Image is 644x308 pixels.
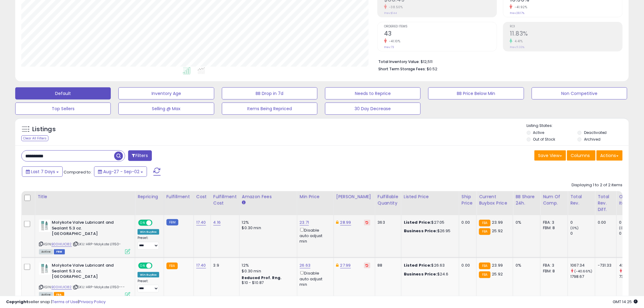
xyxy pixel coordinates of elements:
[39,263,50,275] img: 41ujV4kxzvL._SL40_.jpg
[492,271,503,277] span: 25.92
[52,220,126,238] b: Molykote Valve Lubricant and Sealant 5.3 oz. [GEOGRAPHIC_DATA]
[94,166,147,177] button: Aug-27 - Sep-02
[598,220,612,225] div: 0.00
[300,194,331,200] div: Min Price
[516,263,536,268] div: 0%
[570,274,595,279] div: 1798.67
[404,271,437,277] b: Business Price:
[384,30,497,38] h2: 43
[619,274,644,279] div: 73
[166,219,178,226] small: FBM
[39,249,53,254] span: All listings currently available for purchase on Amazon
[138,194,161,200] div: Repricing
[510,25,622,28] span: ROI
[532,87,627,100] button: Non Competitive
[166,194,191,200] div: Fulfillment
[387,5,403,9] small: -38.50%
[492,262,503,268] span: 23.99
[118,103,214,115] button: Selling @ Max
[242,275,282,280] b: Reduced Prof. Rng.
[37,194,132,200] div: Title
[513,39,523,44] small: 4.41%
[222,87,317,100] button: BB Drop in 7d
[213,219,221,226] a: 4.16
[336,194,373,200] div: [PERSON_NAME]
[492,228,503,234] span: 25.92
[213,194,237,206] div: Fulfillment Cost
[79,299,106,305] a: Privacy Policy
[462,194,474,206] div: Ship Price
[584,130,607,135] label: Deactivated
[139,263,146,268] span: ON
[384,45,394,49] small: Prev: 73
[152,220,161,226] span: OFF
[619,194,641,206] div: Ordered Items
[138,279,159,293] div: Preset:
[404,263,454,268] div: $26.63
[138,236,159,250] div: Preset:
[543,220,563,225] div: FBA: 3
[166,263,178,269] small: FBA
[404,194,457,200] div: Listed Price
[510,11,524,15] small: Prev: 28.17%
[31,169,55,175] span: Last 7 Days
[51,285,72,290] a: B00IKUIO82
[73,242,121,247] span: | SKU: HRP-Molykote L11150-
[325,87,421,100] button: Needs to Reprice
[15,87,111,100] button: Default
[584,137,600,142] label: Archived
[427,66,437,72] span: $0.52
[428,87,524,100] button: BB Price Below Min
[570,194,593,206] div: Total Rev.
[404,228,437,234] b: Business Price:
[619,220,644,225] div: 0
[196,194,208,200] div: Cost
[543,194,565,206] div: Num of Comp.
[384,25,497,28] span: Ordered Items
[242,263,292,268] div: 12%
[196,219,206,226] a: 17.40
[196,262,206,268] a: 17.40
[378,194,399,206] div: Fulfillable Quantity
[613,299,638,305] span: 2025-09-10 14:25 GMT
[404,220,454,225] div: $27.05
[22,166,63,177] button: Last 7 Days
[6,299,106,305] div: seller snap | |
[138,272,159,278] div: Win BuyBox
[222,103,317,115] button: Items Being Repriced
[54,249,65,254] span: FBM
[378,263,397,268] div: 88
[543,263,563,268] div: FBA: 3
[598,194,614,213] div: Total Rev. Diff.
[340,219,351,226] a: 28.99
[39,220,50,232] img: 41ujV4kxzvL._SL40_.jpg
[387,39,401,44] small: -41.10%
[571,152,590,159] span: Columns
[378,58,618,65] li: $12,511
[378,66,426,72] b: Short Term Storage Fees:
[619,231,644,236] div: 0
[128,150,152,161] button: Filters
[619,226,628,230] small: (0%)
[15,103,111,115] button: Top Sellers
[543,225,563,231] div: FBM: 8
[479,194,510,206] div: Current Buybox Price
[619,263,644,268] div: 43
[513,5,527,9] small: -41.92%
[404,228,454,234] div: $26.95
[52,299,78,305] a: Terms of Use
[139,220,146,226] span: ON
[570,226,579,230] small: (0%)
[597,150,623,161] button: Actions
[242,268,292,274] div: $0.30 min
[534,150,566,161] button: Save View
[462,220,472,225] div: 0.00
[479,263,490,269] small: FBA
[242,200,246,205] small: Amazon Fees.
[300,262,311,268] a: 26.63
[404,271,454,277] div: $24.6
[479,228,490,235] small: FBA
[378,220,397,225] div: 363
[516,220,536,225] div: 0%
[404,262,432,268] b: Listed Price:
